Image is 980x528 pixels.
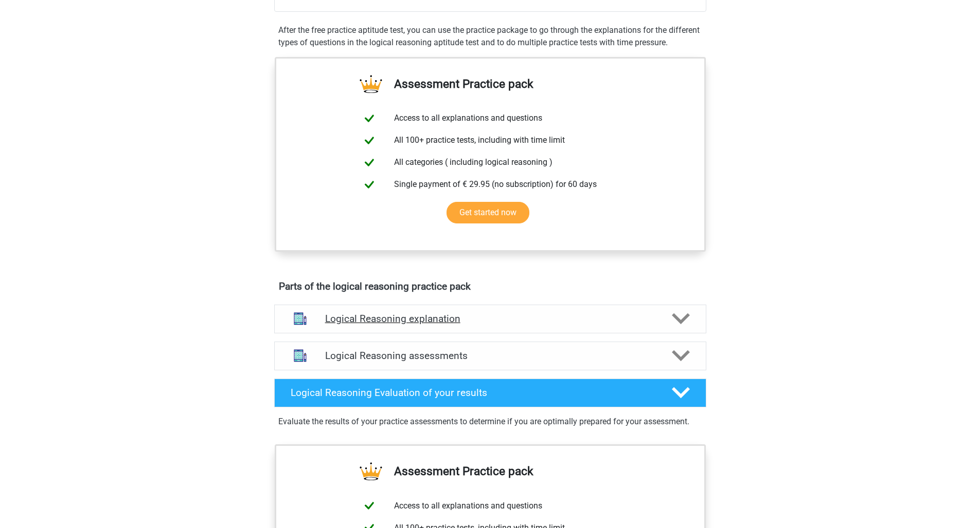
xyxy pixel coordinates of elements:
img: logical reasoning assessments [287,343,313,369]
p: Evaluate the results of your practice assessments to determine if you are optimally prepared for ... [278,416,702,428]
h4: Logical Reasoning assessments [325,350,655,362]
a: Logical Reasoning Evaluation of your results [270,379,710,407]
h4: Parts of the logical reasoning practice pack [279,280,702,292]
a: assessments Logical Reasoning assessments [270,342,710,370]
a: Get started now [447,202,529,223]
h4: Logical Reasoning Evaluation of your results [291,387,655,399]
div: After the free practice aptitude test, you can use the practice package to go through the explana... [274,24,706,49]
a: explanations Logical Reasoning explanation [270,305,710,333]
h4: Logical Reasoning explanation [325,313,655,325]
img: logical reasoning explanations [287,306,313,332]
